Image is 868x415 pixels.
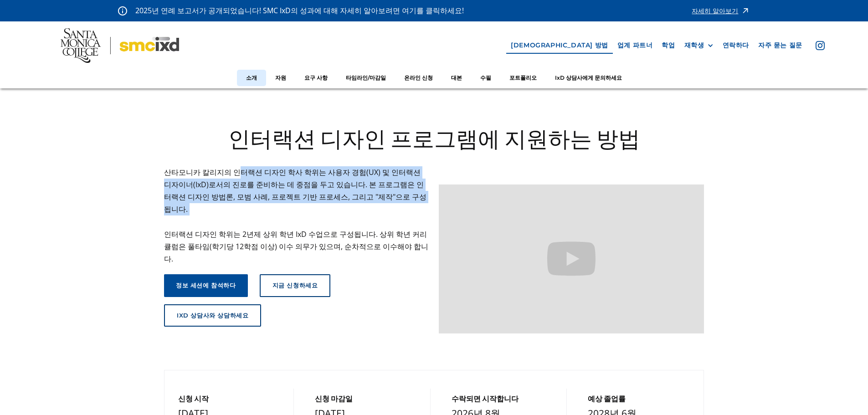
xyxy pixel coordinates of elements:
[395,70,442,87] a: 온라인 신청
[500,70,546,87] a: 포트폴리오
[588,394,626,403] font: 예상 졸업률
[451,74,462,81] font: 대본
[511,41,608,49] font: [DEMOGRAPHIC_DATA] 방법
[555,74,622,81] font: IxD 상담사에게 문의하세요
[452,394,519,403] font: 수락되면 시작합니다
[404,74,433,81] font: 온라인 신청
[758,41,802,49] font: 자주 묻는 질문
[266,70,295,87] a: 자원
[471,70,500,87] a: 수필
[754,37,807,54] a: 자주 묻는 질문
[662,41,675,49] font: 학업
[295,70,337,87] a: 요구 사항
[692,6,738,15] font: 자세히 알아보기
[657,37,679,54] a: 학업
[741,5,750,17] img: 아이콘 - 화살표 - 경고
[118,6,127,15] img: 아이콘 - 정보 - 알림
[61,28,179,63] img: 산타모니카 칼리지 - SMC IxD 로고
[164,167,426,215] font: 산타모니카 칼리지의 인터랙션 디자인 학사 학위는 사용자 경험(UX) 및 인터랙션 디자이너(IxD)로서의 진로를 준비하는 데 중점을 두고 있습니다. 본 프로그램은 인터랙션 디자...
[337,70,395,87] a: 타임라인/마감일
[164,304,261,327] a: ixd 상담사와 상담하세요
[275,74,286,81] font: 자원
[164,274,248,297] a: 정보 세션에 참석하다
[506,37,613,54] a: [DEMOGRAPHIC_DATA] 방법
[246,74,257,81] font: 소개
[439,184,704,333] iframe: 산타모니카 칼리지에서 인터랙션 디자인 학사 학위를 취득하여 미래를 디자인하세요
[613,37,657,54] a: 업계 파트너
[684,41,714,49] div: 재학생
[723,41,749,49] font: 연락하다
[442,70,471,87] a: 대본
[617,41,653,49] font: 업계 파트너
[260,274,331,297] a: 지금 신청하세요
[315,394,353,403] font: 신청 마감일
[346,74,386,81] font: 타임라인/마감일
[816,41,825,50] img: 아이콘 - 인스타그램
[135,5,464,15] font: 2025년 연례 보고서가 공개되었습니다! SMC IxD의 성과에 대해 자세히 알아보려면 여기를 클릭하세요!
[546,70,631,87] a: IxD 상담사에게 문의하세요
[718,37,754,54] a: 연락하다
[177,312,248,319] font: ixd 상담사와 상담하세요
[237,70,266,87] a: 소개
[480,74,491,81] font: 수필
[164,229,428,264] font: 인터랙션 디자인 학위는 2년제 상위 학년 IxD 수업으로 구성됩니다. 상위 학년 커리큘럼은 풀타임(학기당 12학점 이상) 이수 의무가 있으며, 순차적으로 이수해야 합니다.
[272,282,318,289] font: 지금 신청하세요
[692,5,750,17] a: 자세히 알아보기
[304,74,328,81] font: 요구 사항
[684,41,704,49] font: 재학생
[228,125,640,153] font: 인터랙션 디자인 프로그램에 지원하는 방법
[176,282,236,289] font: 정보 세션에 참석하다
[178,394,209,403] font: 신청 시작
[509,74,537,81] font: 포트폴리오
